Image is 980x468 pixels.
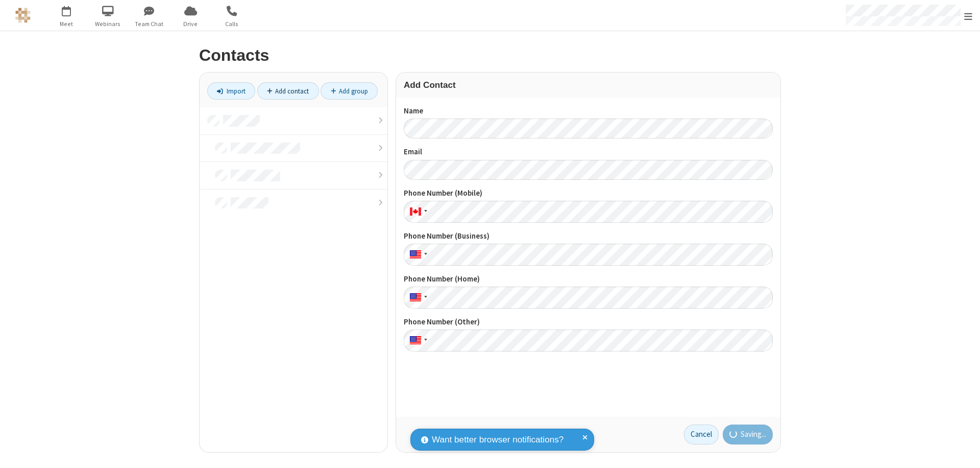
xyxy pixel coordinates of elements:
[404,105,773,117] label: Name
[257,82,319,100] a: Add contact
[171,19,210,29] span: Drive
[404,330,430,352] div: United States: + 1
[404,201,430,223] div: Canada: + 1
[199,46,781,64] h2: Contacts
[404,273,773,285] label: Phone Number (Home)
[207,82,255,100] a: Import
[684,425,719,445] a: Cancel
[321,82,378,100] a: Add group
[404,80,773,90] h3: Add Contact
[741,429,766,440] span: Saving...
[89,19,127,29] span: Webinars
[130,19,168,29] span: Team Chat
[213,19,251,29] span: Calls
[404,146,773,158] label: Email
[404,188,773,199] label: Phone Number (Mobile)
[404,244,430,266] div: United States: + 1
[404,316,773,328] label: Phone Number (Other)
[404,230,773,242] label: Phone Number (Business)
[47,19,86,29] span: Meet
[432,433,563,447] span: Want better browser notifications?
[15,8,31,23] img: QA Selenium DO NOT DELETE OR CHANGE
[404,287,430,309] div: United States: + 1
[723,425,773,445] button: Saving...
